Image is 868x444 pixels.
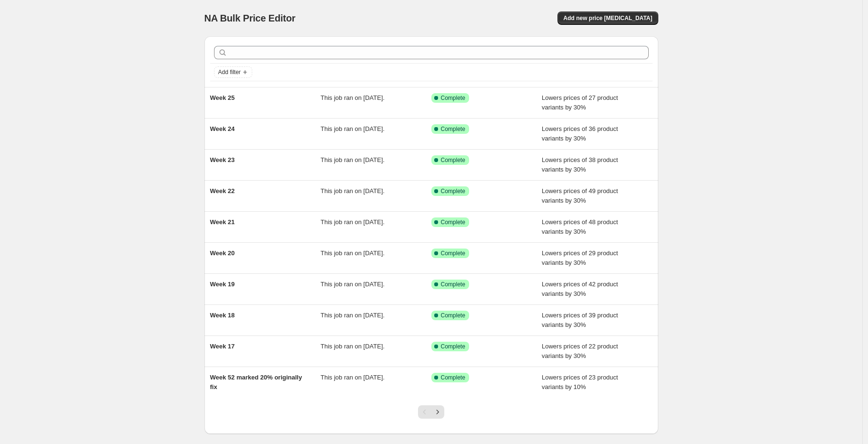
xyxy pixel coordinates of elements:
[210,312,235,319] span: Week 18
[210,249,235,257] span: Week 20
[210,374,302,390] span: Week 52 marked 20% originally fix
[441,125,465,133] span: Complete
[204,13,296,23] span: NA Bulk Price Editor
[441,374,465,381] span: Complete
[214,66,252,78] button: Add filter
[441,312,465,319] span: Complete
[441,94,465,102] span: Complete
[441,187,465,195] span: Complete
[418,405,444,419] nav: Pagination
[542,249,618,266] span: Lowers prices of 29 product variants by 30%
[321,187,385,195] span: This job ran on [DATE].
[431,405,444,419] button: Next
[218,68,241,76] span: Add filter
[441,156,465,164] span: Complete
[210,94,235,101] span: Week 25
[542,94,618,111] span: Lowers prices of 27 product variants by 30%
[542,312,618,328] span: Lowers prices of 39 product variants by 30%
[542,374,618,390] span: Lowers prices of 23 product variants by 10%
[321,312,385,319] span: This job ran on [DATE].
[210,281,235,288] span: Week 19
[321,249,385,257] span: This job ran on [DATE].
[321,281,385,288] span: This job ran on [DATE].
[321,343,385,350] span: This job ran on [DATE].
[542,187,618,204] span: Lowers prices of 49 product variants by 30%
[563,14,652,22] span: Add new price [MEDICAL_DATA]
[321,156,385,163] span: This job ran on [DATE].
[321,218,385,226] span: This job ran on [DATE].
[441,281,465,288] span: Complete
[557,11,658,25] button: Add new price [MEDICAL_DATA]
[210,343,235,350] span: Week 17
[321,94,385,101] span: This job ran on [DATE].
[441,249,465,257] span: Complete
[321,374,385,381] span: This job ran on [DATE].
[210,218,235,226] span: Week 21
[321,125,385,132] span: This job ran on [DATE].
[542,156,618,173] span: Lowers prices of 38 product variants by 30%
[542,125,618,142] span: Lowers prices of 36 product variants by 30%
[441,218,465,226] span: Complete
[542,343,618,359] span: Lowers prices of 22 product variants by 30%
[542,218,618,235] span: Lowers prices of 48 product variants by 30%
[441,343,465,350] span: Complete
[210,187,235,195] span: Week 22
[542,281,618,297] span: Lowers prices of 42 product variants by 30%
[210,125,235,132] span: Week 24
[210,156,235,163] span: Week 23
